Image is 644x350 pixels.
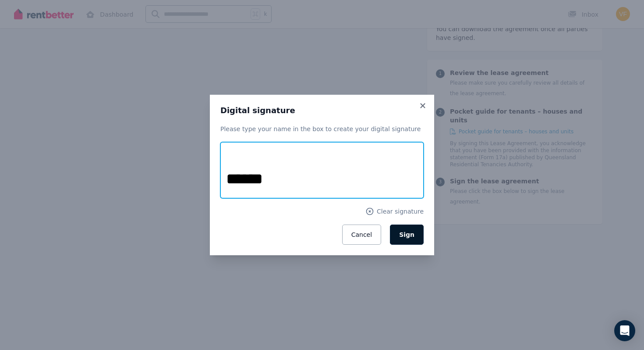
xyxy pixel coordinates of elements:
[220,125,424,133] p: Please type your name in the box to create your digital signature
[399,231,414,238] span: Sign
[220,105,424,116] h3: Digital signature
[390,225,424,245] button: Sign
[342,225,381,245] button: Cancel
[614,320,635,341] div: Open Intercom Messenger
[377,207,424,216] span: Clear signature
